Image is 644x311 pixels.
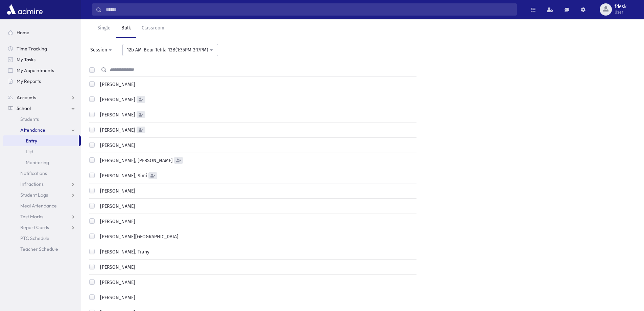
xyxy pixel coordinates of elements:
label: [PERSON_NAME] [97,142,135,149]
label: [PERSON_NAME] [97,111,135,118]
span: Home [17,29,29,36]
label: [PERSON_NAME] [97,96,135,103]
a: Test Marks [3,211,81,222]
a: School [3,103,81,114]
label: [PERSON_NAME], Simi [97,172,147,179]
span: My Reports [17,78,41,84]
a: Meal Attendance [3,200,81,211]
a: Monitoring [3,157,81,168]
span: Accounts [17,94,36,101]
span: Meal Attendance [20,203,57,209]
a: My Tasks [3,54,81,65]
label: [PERSON_NAME], Trany [97,248,149,256]
span: Students [20,116,39,122]
img: AdmirePro [5,3,44,16]
span: Teacher Schedule [20,246,58,252]
span: School [17,105,31,111]
label: [PERSON_NAME] [97,279,135,286]
a: My Appointments [3,65,81,76]
a: Students [3,114,81,125]
a: Report Cards [3,222,81,233]
a: Notifications [3,168,81,179]
a: List [3,146,81,157]
label: [PERSON_NAME], [PERSON_NAME] [97,157,173,164]
span: Test Marks [20,214,43,220]
span: Time Tracking [17,46,47,52]
input: Search [102,3,517,16]
span: PTC Schedule [20,235,49,241]
span: Entry [26,138,37,144]
label: [PERSON_NAME][GEOGRAPHIC_DATA] [97,233,178,240]
label: [PERSON_NAME] [97,294,135,301]
a: Infractions [3,179,81,190]
button: Session [86,44,117,56]
a: Classroom [136,19,170,38]
a: Teacher Schedule [3,244,81,254]
a: PTC Schedule [3,233,81,244]
label: [PERSON_NAME] [97,264,135,271]
span: List [26,149,33,155]
span: Attendance [20,127,45,133]
span: fdesk [615,4,626,9]
a: Accounts [3,92,81,103]
label: [PERSON_NAME] [97,203,135,210]
a: Bulk [116,19,136,38]
span: Student Logs [20,192,48,198]
label: [PERSON_NAME] [97,127,135,134]
span: My Appointments [17,67,54,73]
a: Entry [3,135,79,146]
span: Infractions [20,181,44,187]
a: Student Logs [3,190,81,200]
span: Report Cards [20,224,49,230]
span: Monitoring [26,159,49,165]
a: Attendance [3,125,81,135]
a: Home [3,27,81,38]
span: User [615,9,626,15]
div: 12b AM-Beur Tefila 12B(1:35PM-2:17PM) [127,46,208,53]
div: Session [90,46,107,53]
label: [PERSON_NAME] [97,218,135,225]
span: My Tasks [17,57,35,63]
label: [PERSON_NAME] [97,81,135,88]
span: Notifications [20,170,47,176]
a: Time Tracking [3,43,81,54]
button: 12b AM-Beur Tefila 12B(1:35PM-2:17PM) [122,44,218,56]
a: Single [92,19,116,38]
label: [PERSON_NAME] [97,187,135,195]
a: My Reports [3,76,81,87]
